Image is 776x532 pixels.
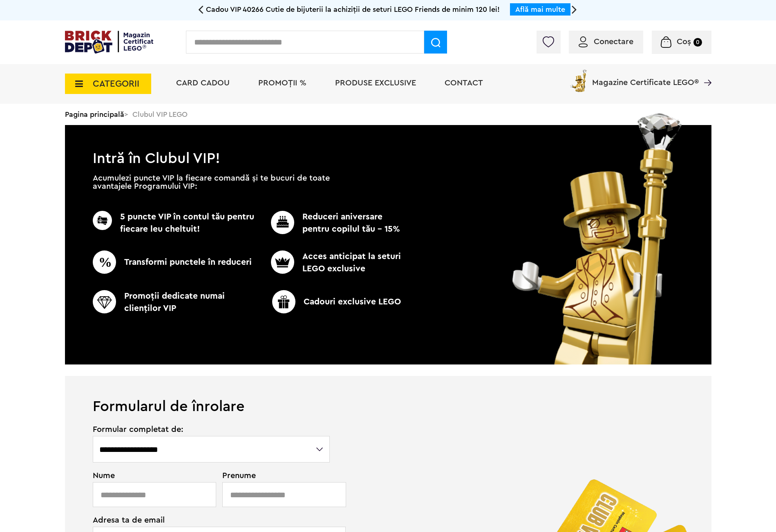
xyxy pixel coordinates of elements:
a: Contact [445,79,483,87]
img: CC_BD_Green_chek_mark [271,250,294,274]
p: 5 puncte VIP în contul tău pentru fiecare leu cheltuit! [93,211,257,235]
a: Produse exclusive [335,79,416,87]
img: vip_page_image [501,114,694,364]
span: Magazine Certificate LEGO® [592,68,699,87]
a: Card Cadou [176,79,230,87]
a: Magazine Certificate LEGO® [699,68,711,76]
span: Conectare [594,38,633,46]
p: Acumulezi puncte VIP la fiecare comandă și te bucuri de toate avantajele Programului VIP: [93,174,330,190]
span: Nume [93,472,212,480]
span: CATEGORII [93,79,139,88]
img: CC_BD_Green_chek_mark [93,211,112,230]
h1: Intră în Clubul VIP! [65,125,711,163]
span: Formular completat de: [93,425,331,434]
span: Prenume [222,472,331,480]
span: Adresa ta de email [93,516,331,524]
img: CC_BD_Green_chek_mark [93,290,116,313]
p: Promoţii dedicate numai clienţilor VIP [93,290,257,315]
span: Coș [677,38,691,46]
h1: Formularul de înrolare [65,376,711,414]
img: CC_BD_Green_chek_mark [93,250,116,274]
div: > Clubul VIP LEGO [65,104,711,125]
p: Cadouri exclusive LEGO [254,290,419,313]
img: CC_BD_Green_chek_mark [271,211,294,234]
a: Află mai multe [515,6,565,13]
p: Acces anticipat la seturi LEGO exclusive [257,250,404,275]
p: Reduceri aniversare pentru copilul tău - 15% [257,211,404,235]
p: Transformi punctele în reduceri [93,250,257,274]
small: 0 [693,38,702,47]
a: Conectare [579,38,633,46]
img: CC_BD_Green_chek_mark [272,290,295,313]
a: Pagina principală [65,111,124,118]
a: PROMOȚII % [258,79,306,87]
span: Cadou VIP 40266 Cutie de bijuterii la achiziții de seturi LEGO Friends de minim 120 lei! [206,6,500,13]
